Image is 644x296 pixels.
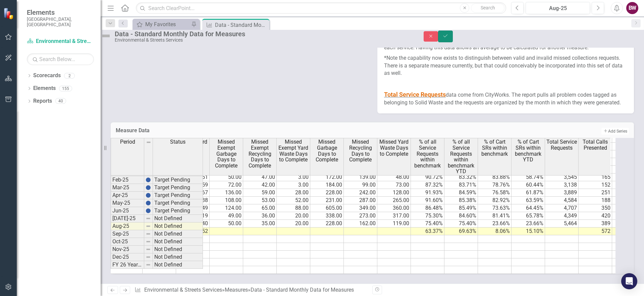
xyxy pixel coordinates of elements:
[444,174,478,181] td: 83.32%
[153,253,203,261] td: Not Defined
[344,212,377,220] td: 273.00
[146,254,151,260] img: 8DAGhfEEPCf229AAAAAElFTkSuQmCC
[153,246,203,253] td: Not Defined
[444,212,478,220] td: 84.60%
[444,189,478,197] td: 84.59%
[111,184,144,192] td: Mar-25
[478,181,512,189] td: 78.76%
[377,174,411,181] td: 48.00
[153,230,203,238] td: Not Defined
[526,2,590,14] button: Aug-25
[146,208,151,213] img: BgCOk07PiH71IgAAAABJRU5ErkJggg==
[146,177,151,183] img: BgCOk07PiH71IgAAAABJRU5ErkJggg==
[444,220,478,228] td: 75.40%
[243,197,277,204] td: 53.00
[211,139,241,168] span: Missed Exempt Garbage Days to Complete
[277,197,310,204] td: 52.00
[33,97,52,105] a: Reports
[344,197,377,204] td: 287.00
[444,181,478,189] td: 83.71%
[225,287,248,293] a: Measures
[601,128,629,135] button: Add Series
[243,212,277,220] td: 36.00
[377,189,411,197] td: 128.00
[146,140,151,145] img: 8DAGhfEEPCf229AAAAAElFTkSuQmCC
[481,5,495,10] span: Search
[277,220,310,228] td: 20.00
[411,212,444,220] td: 75.30%
[111,199,144,207] td: May-25
[170,139,185,145] span: Status
[277,189,310,197] td: 28.00
[153,261,203,269] td: Not Defined
[377,220,411,228] td: 119.00
[310,212,344,220] td: 338.00
[310,204,344,212] td: 605.00
[243,181,277,189] td: 42.00
[579,189,612,197] td: 251
[243,220,277,228] td: 35.00
[411,189,444,197] td: 91.93%
[277,181,310,189] td: 3.00
[545,174,579,181] td: 3,545
[111,246,144,253] td: Nov-25
[115,38,410,43] div: Environmental & Streets Services
[111,207,144,215] td: Jun-25
[146,185,151,190] img: BgCOk07PiH71IgAAAABJRU5ErkJggg==
[626,2,638,14] button: BW
[310,220,344,228] td: 228.00
[153,207,203,215] td: Target Pending
[210,174,243,181] td: 50.00
[546,139,577,151] span: Total Service Requests
[344,204,377,212] td: 349.00
[101,31,111,41] img: Not Defined
[27,8,94,16] span: Elements
[344,220,377,228] td: 162.00
[478,189,512,197] td: 76.58%
[146,216,151,221] img: 8DAGhfEEPCf229AAAAAElFTkSuQmCC
[478,204,512,212] td: 73.63%
[512,197,545,204] td: 63.59%
[153,184,203,192] td: Target Pending
[145,20,190,29] div: My Favorites
[146,247,151,252] img: 8DAGhfEEPCf229AAAAAElFTkSuQmCC
[278,139,309,162] span: Missed Exempt Yard Waste Days to Complete
[144,287,222,293] a: Environmental & Streets Services
[344,174,377,181] td: 139.00
[33,72,61,80] a: Scorecards
[146,262,151,267] img: 8DAGhfEEPCf229AAAAAElFTkSuQmCC
[384,91,446,98] span: Total Service Requests
[153,176,203,184] td: Target Pending
[310,174,344,181] td: 172.00
[153,238,203,246] td: Not Defined
[120,139,135,145] span: Period
[579,220,612,228] td: 389
[210,189,243,197] td: 136.00
[512,212,545,220] td: 65.78%
[3,8,15,19] img: ClearPoint Strategy
[545,220,579,228] td: 5,464
[27,53,94,65] input: Search Below...
[512,204,545,212] td: 64.45%
[310,197,344,204] td: 231.00
[478,228,512,235] td: 8.06%
[146,231,151,237] img: 8DAGhfEEPCf229AAAAAElFTkSuQmCC
[277,204,310,212] td: 88.00
[621,273,637,289] div: Open Intercom Messenger
[478,174,512,181] td: 83.88%
[478,212,512,220] td: 81.41%
[579,212,612,220] td: 420
[111,253,144,261] td: Dec-25
[111,230,144,238] td: Sep-25
[579,174,612,181] td: 165
[27,16,94,28] small: [GEOGRAPHIC_DATA], [GEOGRAPHIC_DATA]
[55,98,66,104] div: 40
[310,189,344,197] td: 228.00
[444,228,478,235] td: 69.63%
[111,176,144,184] td: Feb-25
[312,139,342,162] span: Missed Garbage Days to Complete
[243,174,277,181] td: 47.00
[512,189,545,197] td: 61.87%
[444,204,478,212] td: 85.49%
[411,204,444,212] td: 86.48%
